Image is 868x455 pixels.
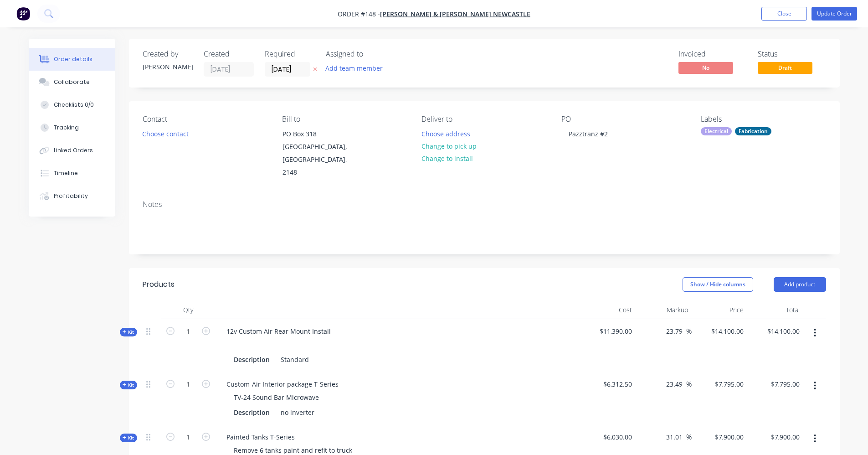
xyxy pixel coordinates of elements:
[29,93,115,116] button: Checklists 0/0
[143,62,193,72] div: [PERSON_NAME]
[54,101,94,109] div: Checklists 0/0
[275,127,366,179] div: PO Box 318[GEOGRAPHIC_DATA], [GEOGRAPHIC_DATA], 2148
[54,192,88,200] div: Profitability
[561,127,615,140] div: Pazztranz #2
[143,200,826,209] div: Notes
[812,7,857,21] button: Update Order
[584,326,632,336] span: $11,390.00
[54,124,79,132] div: Tracking
[338,10,380,18] span: Order #148 -
[380,10,530,18] a: [PERSON_NAME] & [PERSON_NAME] Newcastle
[282,140,358,179] div: [GEOGRAPHIC_DATA], [GEOGRAPHIC_DATA], 2148
[416,127,475,140] button: Choose address
[683,277,753,292] button: Show / Hide columns
[692,301,748,319] div: Price
[747,301,803,319] div: Total
[29,162,115,185] button: Timeline
[29,116,115,139] button: Tracking
[678,50,747,58] div: Invoiced
[758,50,826,58] div: Status
[326,62,388,74] button: Add team member
[416,152,478,165] button: Change to install
[29,139,115,162] button: Linked Orders
[282,128,358,140] div: PO Box 318
[29,71,115,93] button: Collaborate
[123,434,134,441] span: Kit
[143,279,175,290] div: Products
[137,127,193,140] button: Choose contact
[123,382,134,388] span: Kit
[686,432,692,442] span: %
[686,379,692,389] span: %
[320,62,387,74] button: Add team member
[143,50,193,58] div: Created by
[686,326,692,336] span: %
[326,50,417,58] div: Assigned to
[54,146,93,155] div: Linked Orders
[219,377,346,391] div: Custom-Air Interior package T-Series
[761,7,807,21] button: Close
[636,301,692,319] div: Markup
[120,328,137,336] div: Kit
[54,78,90,86] div: Collaborate
[265,50,315,58] div: Required
[161,301,216,319] div: Qty
[54,55,92,63] div: Order details
[226,391,326,404] div: TV-24 Sound Bar Microwave
[837,424,859,446] iframe: Intercom live chat
[120,381,137,389] div: Kit
[701,115,826,124] div: Labels
[29,185,115,207] button: Profitability
[120,434,137,442] div: Kit
[16,7,30,21] img: Factory
[219,325,338,338] div: 12v Custom Air Rear Mount Install
[230,406,273,419] div: Description
[54,169,78,177] div: Timeline
[230,353,273,366] div: Description
[219,430,302,444] div: Painted Tanks T-Series
[735,127,771,135] div: Fabrication
[584,432,632,442] span: $6,030.00
[580,301,636,319] div: Cost
[678,62,733,73] span: No
[123,329,134,336] span: Kit
[282,115,407,124] div: Bill to
[774,277,826,292] button: Add product
[561,115,686,124] div: PO
[421,115,546,124] div: Deliver to
[29,48,115,71] button: Order details
[758,62,812,73] span: Draft
[277,406,318,419] div: no inverter
[584,379,632,389] span: $6,312.50
[277,353,313,366] div: Standard
[416,140,481,152] button: Change to pick up
[204,50,254,58] div: Created
[701,127,732,135] div: Electrical
[143,115,267,124] div: Contact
